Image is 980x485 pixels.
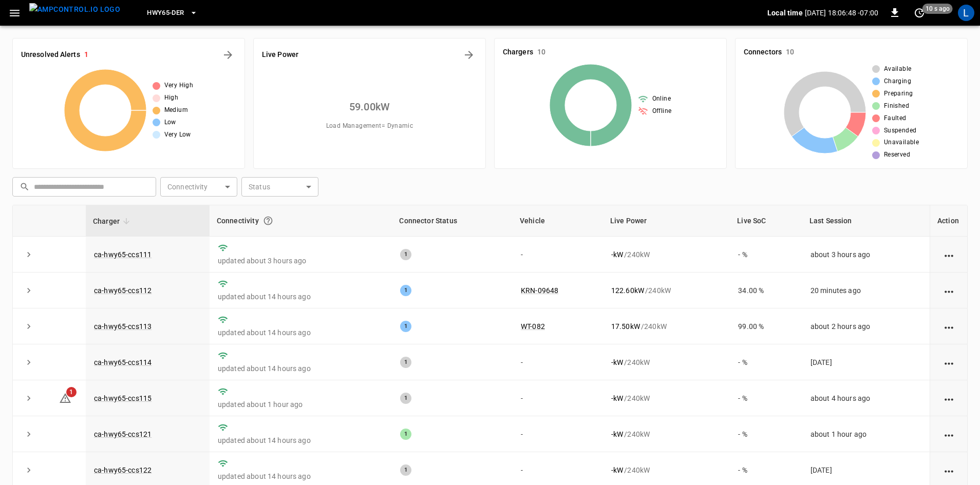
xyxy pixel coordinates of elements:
p: 17.50 kW [611,321,640,332]
a: ca-hwy65-ccs122 [94,466,152,474]
td: 99.00 % [730,308,802,344]
div: 1 [400,285,411,296]
p: updated about 1 hour ago [218,399,384,410]
td: [DATE] [802,344,930,380]
span: Unavailable [884,138,919,148]
p: updated about 14 hours ago [218,363,384,374]
td: - [513,416,603,452]
div: / 240 kW [611,285,722,296]
td: - % [730,344,802,380]
div: 1 [400,321,411,332]
span: Reserved [884,150,910,160]
td: - % [730,380,802,416]
div: 1 [400,464,411,476]
span: Very High [164,81,194,91]
h6: 1 [84,49,88,61]
p: 122.60 kW [611,285,644,296]
td: about 2 hours ago [802,308,930,344]
th: Last Session [802,205,930,237]
button: set refresh interval [911,5,928,21]
div: 1 [400,393,411,404]
div: / 240 kW [611,465,722,475]
div: action cell options [943,321,955,332]
button: expand row [21,391,36,406]
button: HWY65-DER [143,3,201,23]
span: Charger [93,215,133,227]
p: [DATE] 18:06:48 -07:00 [805,8,878,18]
span: Low [164,118,176,128]
span: Preparing [884,89,913,99]
span: Suspended [884,126,917,136]
p: - kW [611,429,623,439]
span: Faulted [884,113,907,124]
p: updated about 14 hours ago [218,327,384,338]
span: 1 [66,387,77,397]
td: 34.00 % [730,273,802,308]
td: - % [730,416,802,452]
button: expand row [21,462,36,478]
p: updated about 3 hours ago [218,256,384,266]
button: Energy Overview [461,47,477,63]
button: Connection between the charger and our software. [259,211,277,230]
div: action cell options [943,393,955,403]
a: ca-hwy65-ccs115 [94,394,152,402]
td: - [513,380,603,416]
td: - % [730,237,802,273]
div: 1 [400,357,411,368]
div: profile-icon [958,5,974,21]
td: 20 minutes ago [802,273,930,308]
div: action cell options [943,465,955,475]
a: ca-hwy65-ccs114 [94,358,152,366]
span: Online [652,94,671,104]
h6: Live Power [262,49,298,61]
h6: Chargers [503,47,533,58]
a: KRN-09648 [521,286,558,295]
p: updated about 14 hours ago [218,471,384,481]
h6: Connectors [744,47,782,58]
span: Available [884,64,912,74]
a: ca-hwy65-ccs112 [94,286,152,295]
th: Action [930,205,967,237]
p: - kW [611,357,623,367]
button: expand row [21,283,36,298]
div: Connectivity [217,211,385,230]
th: Live SoC [730,205,802,237]
p: - kW [611,393,623,403]
span: High [164,93,179,103]
div: action cell options [943,249,955,260]
button: expand row [21,426,36,442]
span: Very Low [164,130,191,140]
button: expand row [21,355,36,370]
span: Charging [884,76,911,87]
span: HWY65-DER [147,7,184,19]
div: 1 [400,429,411,440]
div: / 240 kW [611,249,722,260]
h6: 10 [786,47,794,58]
div: / 240 kW [611,429,722,439]
p: updated about 14 hours ago [218,435,384,445]
div: / 240 kW [611,357,722,367]
td: about 3 hours ago [802,237,930,273]
span: Finished [884,101,909,111]
a: WT-082 [521,322,545,331]
span: Load Management = Dynamic [326,121,413,131]
p: - kW [611,465,623,475]
a: ca-hwy65-ccs113 [94,322,152,331]
div: action cell options [943,285,955,296]
th: Connector Status [392,205,512,237]
a: ca-hwy65-ccs121 [94,430,152,438]
h6: Unresolved Alerts [21,49,80,61]
a: 1 [59,394,71,402]
div: action cell options [943,357,955,367]
span: Medium [164,105,188,115]
img: ampcontrol.io logo [29,3,120,16]
td: about 1 hour ago [802,416,930,452]
p: updated about 14 hours ago [218,292,384,302]
td: - [513,237,603,273]
h6: 10 [537,47,545,58]
span: 10 s ago [922,4,953,14]
div: 1 [400,249,411,260]
th: Live Power [603,205,730,237]
div: / 240 kW [611,393,722,403]
span: Offline [652,106,672,117]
